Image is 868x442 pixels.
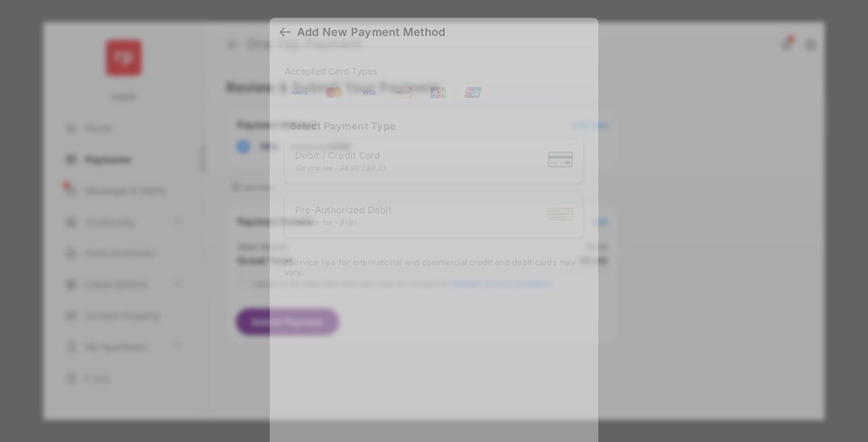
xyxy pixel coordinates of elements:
[295,204,392,216] span: Pre-Authorized Debit
[295,218,392,227] div: Service fee - $1.95
[285,258,583,280] div: * Service Fee for international and commercial credit and debit cards may vary.
[285,66,383,77] span: Accepted Card Types
[295,164,386,172] div: Service fee - $6.95 / $0.03
[285,120,583,133] h4: Select Payment Type
[297,25,445,39] div: Add New Payment Method
[295,149,386,161] span: Debit / Credit Card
